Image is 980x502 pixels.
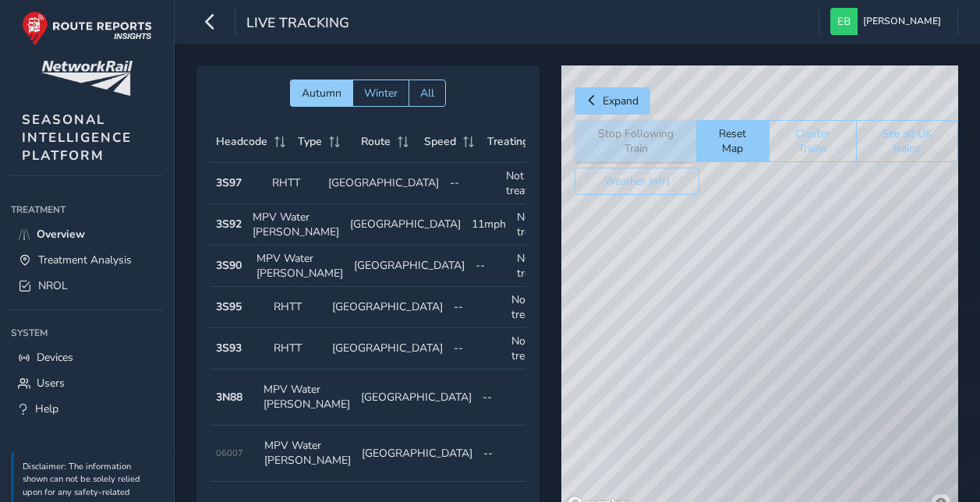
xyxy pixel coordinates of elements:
[216,299,242,314] strong: 3S95
[11,247,163,273] a: Treatment Analysis
[38,278,68,293] span: NROL
[603,94,639,108] span: Expand
[37,376,65,391] span: Users
[216,341,242,355] strong: 3S93
[216,390,242,405] strong: 3N88
[501,163,557,204] td: Not treating
[11,198,163,221] div: Treatment
[830,8,858,35] img: diamond-layout
[11,345,163,370] a: Devices
[22,111,132,164] span: SEASONAL INTELLIGENCE PLATFORM
[11,221,163,247] a: Overview
[290,80,352,107] button: Autumn
[448,328,507,369] td: --
[927,449,964,486] iframe: Intercom live chat
[448,287,507,328] td: --
[216,447,243,459] span: 06007
[470,246,511,287] td: --
[863,8,941,35] span: [PERSON_NAME]
[409,80,446,107] button: All
[251,246,348,287] td: MPV Water [PERSON_NAME]
[327,328,448,369] td: [GEOGRAPHIC_DATA]
[420,86,434,101] span: All
[268,287,327,328] td: RHTT
[364,86,398,101] span: Winter
[323,163,444,204] td: [GEOGRAPHIC_DATA]
[247,204,345,246] td: MPV Water [PERSON_NAME]
[696,120,769,162] button: Reset Map
[41,61,133,96] img: customer logo
[352,80,409,107] button: Winter
[37,227,85,242] span: Overview
[487,134,529,149] span: Treating
[356,426,478,482] td: [GEOGRAPHIC_DATA]
[22,11,152,46] img: rr logo
[216,217,242,232] strong: 3S92
[769,120,856,162] button: Cluster Trains
[511,204,560,246] td: Not treating
[506,287,564,328] td: Not treating
[348,246,470,287] td: [GEOGRAPHIC_DATA]
[259,426,356,482] td: MPV Water [PERSON_NAME]
[298,134,322,149] span: Type
[575,168,699,195] button: Weather (off)
[216,258,242,273] strong: 3S90
[258,369,356,426] td: MPV Water [PERSON_NAME]
[361,134,391,149] span: Route
[302,86,341,101] span: Autumn
[525,369,573,426] td: Not treating
[35,401,58,416] span: Help
[11,370,163,396] a: Users
[478,426,526,482] td: --
[444,163,501,204] td: --
[511,246,560,287] td: Not treating
[356,369,477,426] td: [GEOGRAPHIC_DATA]
[216,175,242,190] strong: 3S97
[11,321,163,345] div: System
[466,204,511,246] td: 11mph
[267,163,323,204] td: RHTT
[477,369,525,426] td: --
[11,273,163,299] a: NROL
[38,253,132,267] span: Treatment Analysis
[856,120,958,162] button: See all UK trains
[345,204,466,246] td: [GEOGRAPHIC_DATA]
[506,328,564,369] td: Not treating
[424,134,456,149] span: Speed
[37,350,73,365] span: Devices
[327,287,448,328] td: [GEOGRAPHIC_DATA]
[216,134,267,149] span: Headcode
[575,87,650,115] button: Expand
[11,396,163,422] a: Help
[246,13,349,35] span: Live Tracking
[268,328,327,369] td: RHTT
[830,8,946,35] button: [PERSON_NAME]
